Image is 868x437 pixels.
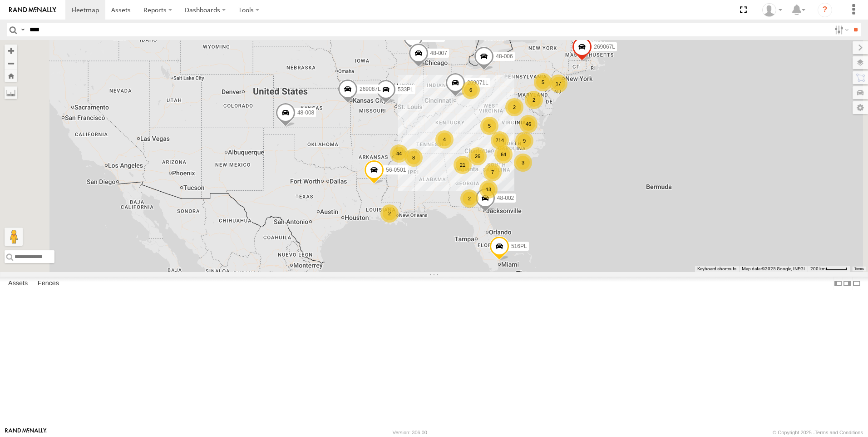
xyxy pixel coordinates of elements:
div: 2 [380,204,399,223]
button: Drag Pegman onto the map to open Street View [5,228,23,246]
div: 44 [390,144,408,163]
span: 516PL [511,243,527,249]
span: 200 km [810,266,826,271]
div: 714 [491,131,509,149]
div: Kevin McGiveron [759,3,785,17]
i: ? [818,3,832,17]
div: 8 [404,149,423,167]
label: Hide Summary Table [852,277,861,290]
button: Map Scale: 200 km per 43 pixels [808,266,850,272]
img: rand-logo.svg [9,7,56,13]
label: Map Settings [853,101,868,114]
a: Terms and Conditions [815,430,863,435]
span: 269071L [467,79,488,85]
label: Dock Summary Table to the Left [833,277,843,290]
a: Visit our Website [5,428,47,437]
span: 533PL [398,86,414,93]
div: 2 [505,98,523,116]
span: Map data ©2025 Google, INEGI [742,266,805,271]
div: 9 [515,132,533,150]
span: 48-008 [297,109,314,116]
label: Measure [5,86,17,99]
div: 7 [483,163,502,181]
div: 13 [479,180,498,199]
span: 56-0501 [386,167,406,173]
div: 21 [454,156,472,174]
span: 269067L [594,44,615,50]
div: 46 [519,115,538,133]
button: Zoom in [5,45,17,57]
span: 269087L [360,86,381,92]
div: Version: 306.00 [393,430,427,435]
div: 4 [435,130,454,149]
div: 2 [525,91,543,109]
div: 5 [534,73,552,91]
label: Search Query [19,23,26,36]
button: Keyboard shortcuts [697,266,736,272]
div: © Copyright 2025 - [773,430,863,435]
span: 269042 [425,34,443,40]
div: 26 [469,147,487,165]
label: Assets [4,277,32,290]
div: 2 [460,189,478,208]
label: Fences [33,277,64,290]
div: 64 [494,145,513,164]
div: 17 [549,74,567,93]
label: Dock Summary Table to the Right [843,277,852,290]
span: 48-002 [497,195,514,201]
div: 6 [462,81,480,99]
button: Zoom out [5,57,17,70]
button: Zoom Home [5,70,17,82]
span: 48-006 [496,53,513,59]
span: 48-007 [430,50,447,56]
a: Terms (opens in new tab) [854,267,864,271]
label: Search Filter Options [831,23,850,36]
div: 3 [514,154,532,172]
div: 5 [480,117,498,135]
